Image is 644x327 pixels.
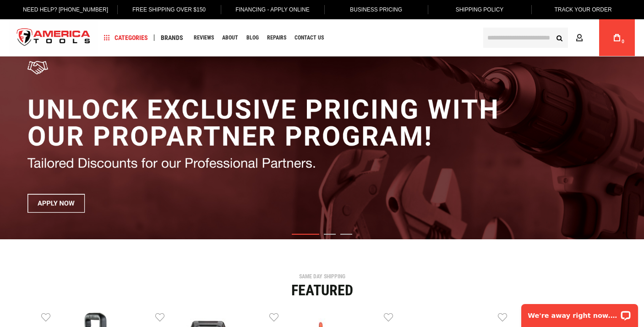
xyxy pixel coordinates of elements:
a: Blog [242,32,263,44]
span: About [222,35,238,40]
span: Repairs [267,35,286,40]
iframe: LiveChat chat widget [515,298,644,327]
a: Brands [157,32,187,44]
span: Brands [161,34,183,41]
a: Contact Us [290,32,328,44]
a: 0 [608,19,626,56]
a: Categories [100,32,152,44]
a: About [218,32,242,44]
img: America Tools [9,21,98,55]
a: store logo [9,21,98,55]
button: Search [551,29,568,46]
span: 0 [622,39,624,44]
span: Blog [246,35,259,40]
div: SAME DAY SHIPPING [7,274,637,279]
span: Categories [104,34,148,41]
a: Reviews [190,32,218,44]
span: Contact Us [295,35,324,40]
span: Shipping Policy [456,6,504,13]
div: Featured [7,283,637,298]
span: Reviews [194,35,214,40]
a: Repairs [263,32,290,44]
